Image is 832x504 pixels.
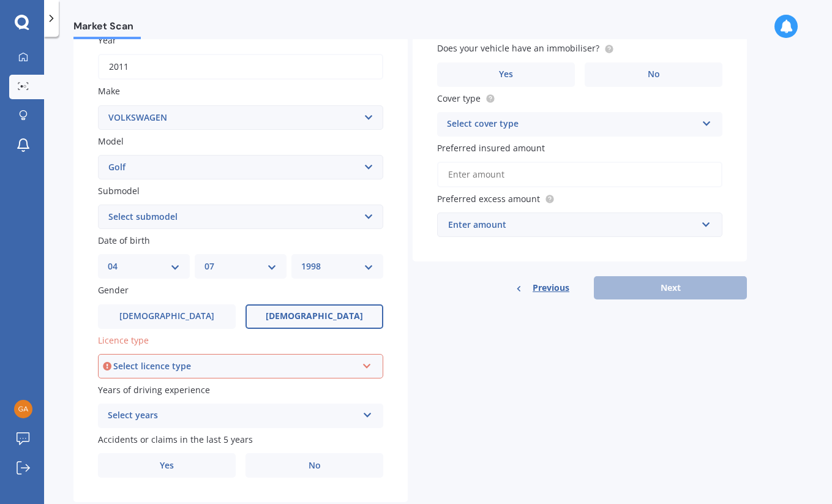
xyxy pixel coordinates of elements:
span: Accidents or claims in the last 5 years [98,434,253,445]
span: Market Scan [73,20,141,37]
span: Years of driving experience [98,384,210,396]
span: Submodel [98,185,140,197]
span: Make [98,86,120,97]
span: Yes [499,69,513,80]
span: Model [98,135,124,147]
span: Year [98,34,116,46]
div: Select cover type [447,117,697,132]
span: Yes [160,461,174,471]
span: No [648,69,660,80]
span: Cover type [437,92,481,104]
div: Select licence type [113,359,357,373]
span: [DEMOGRAPHIC_DATA] [119,311,214,322]
div: Enter amount [448,218,697,231]
img: d0d8d13828fccf74c14b02e3e9a65c63 [14,400,32,418]
span: Licence type [98,334,149,346]
span: No [309,461,321,471]
div: Select years [108,408,358,423]
span: Previous [533,279,569,297]
span: Does your vehicle have an immobiliser? [437,43,599,55]
span: Date of birth [98,235,150,246]
input: Enter amount [437,162,722,187]
input: YYYY [98,54,383,80]
span: Preferred insured amount [437,142,545,154]
span: Preferred excess amount [437,193,540,205]
span: [DEMOGRAPHIC_DATA] [266,311,363,322]
span: Gender [98,285,129,296]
